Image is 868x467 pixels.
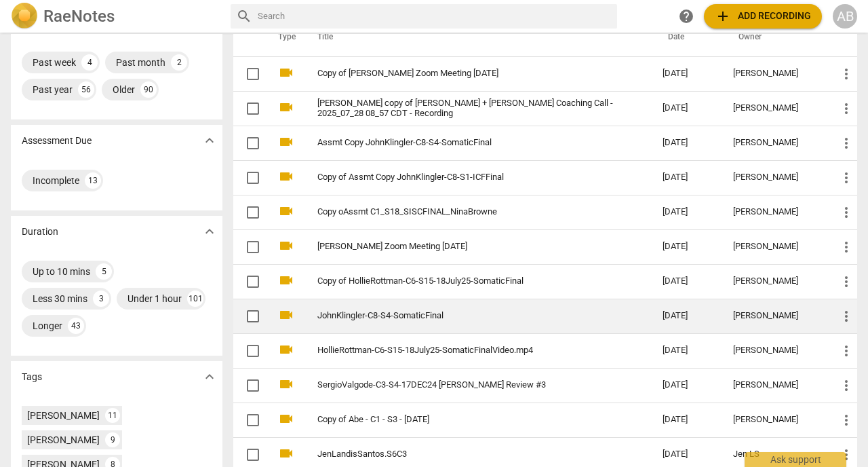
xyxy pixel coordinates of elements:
p: Assessment Due [22,134,92,148]
span: videocam [278,411,294,427]
button: AB [833,4,857,29]
a: JenLandisSantos.S6C3 [317,449,614,460]
div: [PERSON_NAME] [733,172,816,183]
span: more_vert [838,135,854,151]
div: Under 1 hour [127,292,182,305]
td: [DATE] [652,56,722,91]
div: Older [113,83,135,96]
span: expand_more [201,132,218,149]
span: help [678,8,694,24]
td: [DATE] [652,264,722,299]
span: videocam [278,203,294,219]
div: [PERSON_NAME] [733,380,816,390]
td: [DATE] [652,126,722,160]
div: 2 [171,54,187,71]
span: more_vert [838,412,854,428]
a: Help [674,4,698,29]
div: [PERSON_NAME] [733,103,816,113]
span: videocam [278,445,294,462]
span: videocam [278,341,294,358]
div: 4 [81,54,98,71]
div: Past month [116,56,165,69]
div: [PERSON_NAME] [733,311,816,321]
a: LogoRaeNotes [11,3,220,30]
h2: RaeNotes [43,7,115,26]
span: Add recording [715,8,811,24]
span: more_vert [838,170,854,186]
div: [PERSON_NAME] [27,409,100,422]
div: Longer [33,319,62,333]
a: [PERSON_NAME] Zoom Meeting [DATE] [317,242,614,252]
div: Past year [33,83,73,96]
div: [PERSON_NAME] [733,415,816,425]
div: [PERSON_NAME] [733,207,816,217]
a: Copy oAssmt C1_S18_SISCFINAL_NinaBrowne [317,207,614,217]
span: videocam [278,99,294,115]
a: Copy of Abe - C1 - S3 - [DATE] [317,415,614,425]
div: Up to 10 mins [33,265,90,278]
a: [PERSON_NAME] copy of [PERSON_NAME] + [PERSON_NAME] Coaching Call - 2025_07_28 08_57 CDT - Recording [317,98,614,119]
span: videocam [278,376,294,392]
th: Owner [722,18,827,56]
span: expand_more [201,223,218,240]
div: [PERSON_NAME] [733,242,816,252]
span: add [715,8,731,24]
span: videocam [278,307,294,323]
td: [DATE] [652,91,722,126]
td: [DATE] [652,229,722,264]
div: 5 [96,263,112,280]
span: more_vert [838,308,854,324]
span: search [236,8,252,24]
a: JohnKlingler-C8-S4-SomaticFinal [317,311,614,321]
div: [PERSON_NAME] [27,433,100,447]
span: more_vert [838,239,854,255]
div: [PERSON_NAME] [733,345,816,356]
a: Copy of Assmt Copy JohnKlingler-C8-S1-ICFFinal [317,172,614,183]
span: videocam [278,238,294,254]
td: [DATE] [652,368,722,403]
div: 43 [68,318,84,334]
a: Copy of HollieRottman-C6-S15-18July25-SomaticFinal [317,276,614,286]
a: Assmt Copy JohnKlingler-C8-S4-SomaticFinal [317,138,614,148]
span: more_vert [838,204,854,221]
div: 13 [85,172,101,189]
div: Less 30 mins [33,292,87,305]
td: [DATE] [652,299,722,333]
input: Search [258,5,612,27]
span: more_vert [838,377,854,394]
th: Title [301,18,652,56]
div: Past week [33,56,76,69]
div: [PERSON_NAME] [733,138,816,148]
th: Type [267,18,301,56]
div: Ask support [745,452,846,467]
a: SergioValgode-C3-S4-17DEC24 [PERSON_NAME] Review #3 [317,380,614,390]
button: Show more [199,367,220,387]
td: [DATE] [652,333,722,368]
p: Tags [22,370,42,384]
span: more_vert [838,274,854,290]
span: videocam [278,272,294,288]
td: [DATE] [652,160,722,195]
span: videocam [278,168,294,185]
span: videocam [278,134,294,150]
div: 90 [140,81,157,98]
div: 101 [187,291,203,307]
div: Incomplete [33,174,79,187]
span: more_vert [838,66,854,82]
a: HollieRottman-C6-S15-18July25-SomaticFinalVideo.mp4 [317,345,614,356]
button: Show more [199,221,220,242]
img: Logo [11,3,38,30]
div: Jen LS [733,449,816,460]
div: [PERSON_NAME] [733,276,816,286]
span: more_vert [838,447,854,463]
td: [DATE] [652,403,722,437]
p: Duration [22,225,58,239]
th: Date [652,18,722,56]
div: 56 [78,81,94,98]
span: videocam [278,64,294,81]
div: 9 [105,432,120,447]
div: [PERSON_NAME] [733,69,816,79]
button: Upload [704,4,822,29]
div: 11 [105,408,120,423]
